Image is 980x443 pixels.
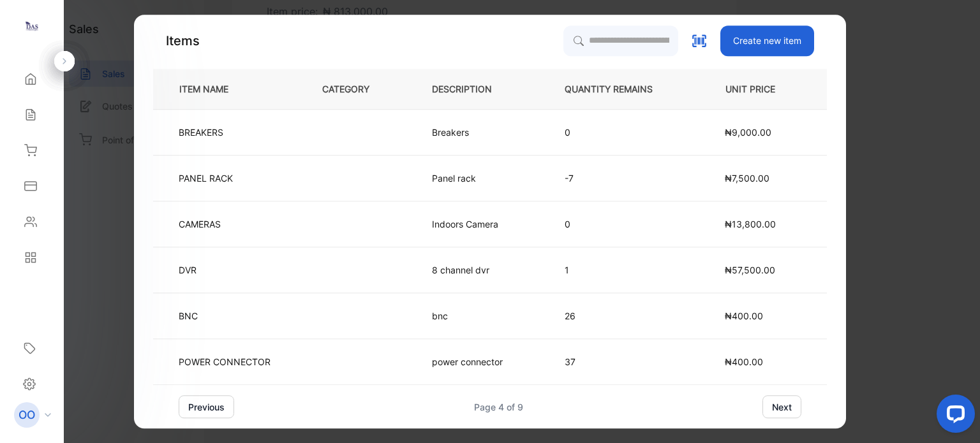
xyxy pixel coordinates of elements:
[565,355,673,368] p: 37
[565,309,673,323] p: 26
[474,400,523,414] div: Page 4 of 9
[179,126,223,139] p: BREAKERS
[432,263,489,277] p: 8 channel dvr
[166,31,200,50] p: Items
[179,171,233,185] p: PANEL RACK
[179,263,223,277] p: DVR
[725,310,763,321] span: ₦400.00
[179,217,223,231] p: CAMERAS
[715,82,806,96] p: UNIT PRICE
[725,219,776,229] span: ₦13,800.00
[725,173,769,184] span: ₦7,500.00
[725,127,771,138] span: ₦9,000.00
[174,82,249,96] p: ITEM NAME
[565,171,673,185] p: -7
[720,25,814,56] button: Create new item
[179,395,234,418] button: previous
[432,355,503,368] p: power connector
[22,17,41,36] img: logo
[565,82,673,96] p: QUANTITY REMAINS
[725,265,775,275] span: ₦57,500.00
[432,171,476,185] p: Panel rack
[725,356,763,367] span: ₦400.00
[926,389,980,443] iframe: LiveChat chat widget
[432,309,469,323] p: bnc
[565,126,673,139] p: 0
[432,82,512,96] p: DESCRIPTION
[322,82,390,96] p: CATEGORY
[179,309,223,323] p: BNC
[565,217,673,231] p: 0
[432,126,469,139] p: Breakers
[762,395,801,418] button: next
[179,355,271,368] p: POWER CONNECTOR
[19,407,35,423] p: OO
[565,263,673,277] p: 1
[432,217,498,231] p: Indoors Camera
